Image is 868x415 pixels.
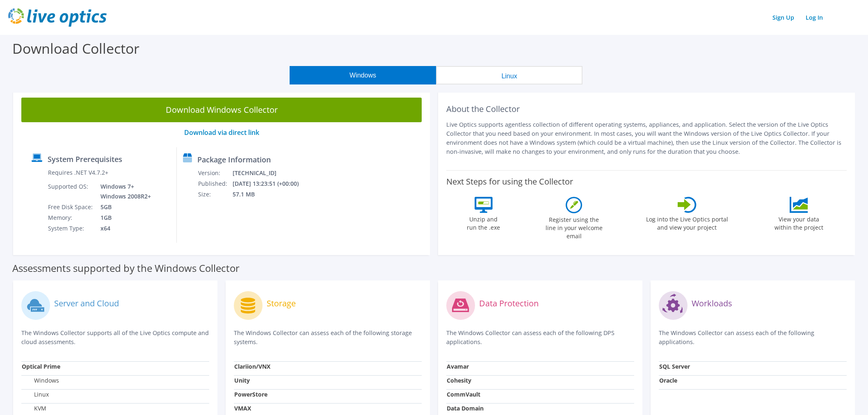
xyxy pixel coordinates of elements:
label: Package Information [197,155,271,164]
td: System Type: [48,223,94,234]
td: [TECHNICAL_ID] [232,168,309,178]
td: Version: [198,168,232,178]
label: System Prerequisites [48,155,122,163]
p: Live Optics supports agentless collection of different operating systems, appliances, and applica... [446,120,847,156]
label: Assessments supported by the Windows Collector [12,264,240,272]
strong: PowerStore [234,390,267,398]
strong: Oracle [659,376,677,384]
button: Windows [290,66,436,84]
label: Log into the Live Optics portal and view your project [646,213,729,232]
strong: CommVault [447,390,480,398]
label: View your data within the project [769,213,828,232]
td: Supported OS: [48,181,94,202]
td: 5GB [94,202,153,212]
label: Workloads [692,299,732,308]
a: Download via direct link [184,128,259,137]
td: 57.1 MB [232,189,309,200]
strong: Cohesity [447,376,471,384]
p: The Windows Collector can assess each of the following applications. [659,328,847,347]
img: live_optics_svg.svg [8,8,107,27]
label: Data Protection [479,299,539,308]
strong: VMAX [234,404,251,412]
label: Server and Cloud [54,299,119,308]
p: The Windows Collector can assess each of the following storage systems. [234,328,422,347]
a: Download Windows Collector [21,98,422,122]
label: Next Steps for using the Collector [446,177,573,187]
a: Sign Up [768,11,798,23]
label: KVM [22,404,46,413]
p: The Windows Collector supports all of the Live Optics compute and cloud assessments. [21,328,209,347]
h2: About the Collector [446,104,847,114]
button: Linux [436,66,582,84]
strong: Avamar [447,363,469,370]
td: x64 [94,223,153,234]
td: [DATE] 13:23:51 (+00:00) [232,178,309,189]
td: Memory: [48,212,94,223]
label: Requires .NET V4.7.2+ [48,169,108,177]
p: The Windows Collector can assess each of the following DPS applications. [446,328,634,347]
label: Windows [22,376,59,385]
td: Windows 7+ Windows 2008R2+ [94,181,153,202]
td: Size: [198,189,232,200]
a: Log In [802,11,827,23]
strong: SQL Server [659,363,690,370]
label: Linux [22,390,49,399]
td: 1GB [94,212,153,223]
label: Storage [267,299,296,308]
td: Published: [198,178,232,189]
label: Register using the line in your welcome email [543,213,605,240]
strong: Optical Prime [22,363,60,370]
strong: Clariion/VNX [234,363,270,370]
strong: Data Domain [447,404,484,412]
td: Free Disk Space: [48,202,94,212]
label: Unzip and run the .exe [465,213,503,232]
strong: Unity [234,376,250,384]
label: Download Collector [12,39,139,58]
